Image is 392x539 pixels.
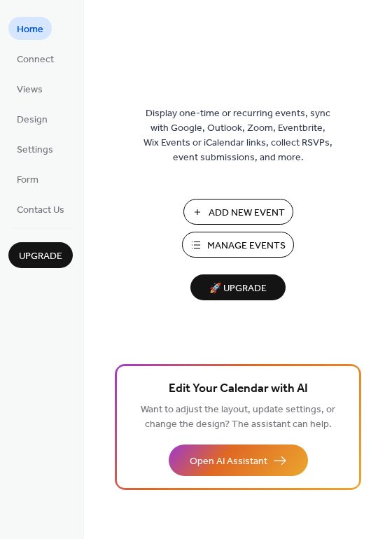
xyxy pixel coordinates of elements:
[17,83,43,97] span: Views
[199,279,277,298] span: 🚀 Upgrade
[169,444,308,476] button: Open AI Assistant
[8,107,56,130] a: Design
[183,199,293,225] button: Add New Event
[169,379,308,399] span: Edit Your Calendar with AI
[17,203,64,218] span: Contact Us
[8,47,62,70] a: Connect
[17,143,53,157] span: Settings
[190,274,286,300] button: 🚀 Upgrade
[8,197,73,220] a: Contact Us
[17,113,48,127] span: Design
[8,77,51,100] a: Views
[19,249,62,264] span: Upgrade
[143,106,332,165] span: Display one-time or recurring events, sync with Google, Outlook, Zoom, Eventbrite, Wix Events or ...
[182,232,294,258] button: Manage Events
[8,17,52,40] a: Home
[17,52,54,67] span: Connect
[8,137,62,160] a: Settings
[209,206,285,220] span: Add New Event
[141,400,335,434] span: Want to adjust the layout, update settings, or change the design? The assistant can help.
[17,22,43,37] span: Home
[190,454,267,469] span: Open AI Assistant
[8,167,47,190] a: Form
[207,239,286,253] span: Manage Events
[8,242,73,268] button: Upgrade
[17,173,38,188] span: Form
